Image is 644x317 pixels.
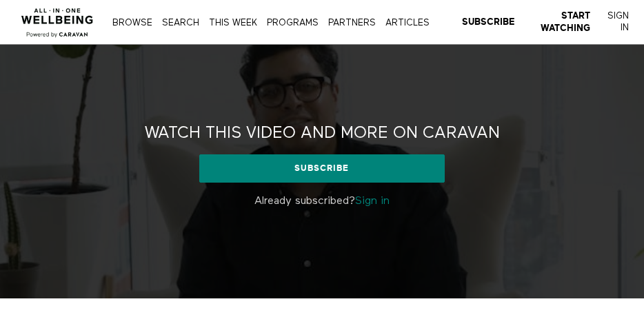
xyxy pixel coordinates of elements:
a: Search [159,19,203,28]
strong: Start Watching [541,10,590,33]
a: Subscribe [462,16,515,28]
a: THIS WEEK [205,19,261,28]
a: Sign in [355,196,390,207]
a: PROGRAMS [263,19,322,28]
p: Already subscribed? [67,193,578,209]
strong: Subscribe [462,17,515,27]
h2: Watch this video and more on CARAVAN [145,123,500,144]
a: PARTNERS [325,19,379,28]
a: Start Watching [529,10,590,35]
nav: Primary [109,15,432,29]
a: Sign In [604,10,629,34]
a: Subscribe [199,154,445,182]
a: Browse [109,19,156,28]
a: ARTICLES [382,19,433,28]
